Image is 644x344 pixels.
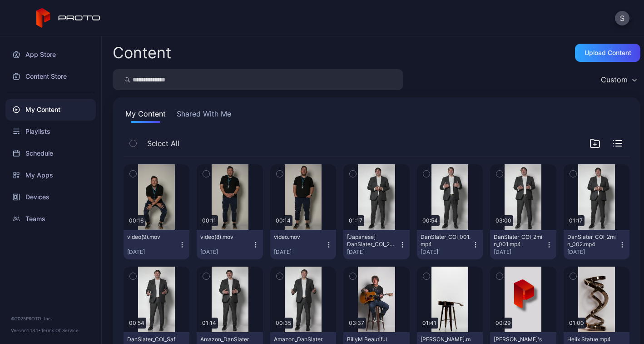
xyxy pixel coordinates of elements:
button: My Content [124,108,168,123]
div: [Japanese] DanSlater_COI_2min_002.mp4 [347,233,397,248]
button: DanSlater_COI_2min_002.mp4[DATE] [564,230,629,259]
span: Version 1.13.1 • [11,328,41,333]
a: Terms Of Service [41,328,79,333]
button: Upload Content [575,44,640,62]
div: Upload Content [585,49,631,56]
div: [DATE] [494,248,545,256]
div: Helix Statue.mp4 [567,336,617,343]
a: Content Store [5,66,96,87]
button: S [615,11,629,25]
a: My Content [5,99,96,121]
div: [DATE] [274,248,325,256]
div: © 2025 PROTO, Inc. [11,315,90,322]
button: [Japanese] DanSlater_COI_2min_002.mp4[DATE] [343,230,409,259]
span: Select All [147,138,179,149]
div: [DATE] [567,248,619,256]
button: DanSlater_COI_001.mp4[DATE] [417,230,483,259]
div: video(8).mov [200,233,250,241]
div: [DATE] [127,248,178,256]
div: [DATE] [421,248,472,256]
button: video.mov[DATE] [270,230,336,259]
button: video(8).mov[DATE] [197,230,263,259]
div: Content [113,45,171,61]
button: Shared With Me [175,108,233,123]
button: Custom [596,69,640,90]
div: video.mov [274,233,324,241]
a: My Apps [5,164,96,186]
a: App Store [5,44,96,66]
div: DanSlater_COI_2min_002.mp4 [567,233,617,248]
a: Schedule [5,142,96,164]
a: Playlists [5,121,96,142]
button: DanSlater_COI_2min_001.mp4[DATE] [490,230,556,259]
div: [DATE] [347,248,398,256]
a: Devices [5,186,96,208]
div: DanSlater_COI_2min_001.mp4 [494,233,544,248]
div: Custom [601,75,628,84]
button: video(9).mov[DATE] [124,230,189,259]
div: [DATE] [200,248,252,256]
div: video(9).mov [127,233,177,241]
a: Teams [5,208,96,230]
div: DanSlater_COI_001.mp4 [421,233,471,248]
